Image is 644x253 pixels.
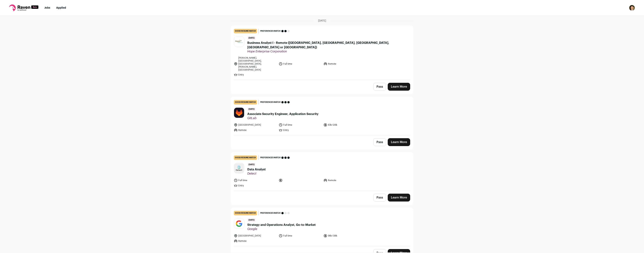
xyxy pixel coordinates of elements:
[373,83,386,91] button: Pass
[234,178,277,182] li: Full time
[247,50,410,53] span: Hope Enterprise Corporation
[234,73,277,77] li: Entry
[247,167,266,172] span: Data Analyst
[234,239,277,243] li: Remote
[247,218,256,222] span: [DATE]
[44,7,50,9] a: Jobs
[234,219,244,229] img: 8d2c6156afa7017e60e680d3937f8205e5697781b6c771928cb24e9df88505de.jpg
[234,163,244,173] img: 9c1a05d3eda303f90240e395e3076bbbc08c70e41c64d500e4d60351a94a8980.jpg
[231,97,413,135] a: good resume match Preferences match [DATE] Associate Security Engineer, Application Security GitL...
[247,172,266,175] span: Detect
[373,138,386,146] button: Pass
[318,19,326,23] span: [DATE]
[234,123,277,127] li: [GEOGRAPHIC_DATA]
[260,100,281,104] span: Preferences match
[247,107,256,111] span: [DATE]
[231,152,413,190] a: good resume match Preferences match [DATE] Data Analyst Detect Full time Remote Entry
[323,234,366,238] li: 96k-138k
[279,234,321,238] li: Full time
[279,56,321,71] li: Full time
[323,178,366,182] li: Remote
[234,37,244,47] img: 527785aec21cf37a7d4d1da0d130d317b1bf2afb0b9a9d4acfe710086ad6f736.jpg
[247,223,316,227] span: Strategy and Operations Analyst, Go-to-Market
[260,156,281,160] span: Preferences match
[231,26,413,80] a: good resume match Preferences match [DATE] Business Analyst I - Remote ([GEOGRAPHIC_DATA], [GEOGR...
[234,108,244,118] img: f010367c920b3ef2949ccc9270fd211fc88b2a4dd05f6208a3f8971a9efb9c26.jpg
[260,211,281,215] span: Preferences match
[247,163,256,166] span: [DATE]
[279,128,321,132] li: Entry
[279,123,321,127] li: Full time
[388,83,410,91] a: Learn More
[629,5,635,11] img: 19540706-medium_jpg
[323,56,366,71] li: Remote
[234,128,277,132] li: Remote
[234,184,277,187] li: Entry
[388,138,410,146] a: Learn More
[234,56,277,71] li: [PERSON_NAME], [GEOGRAPHIC_DATA], [GEOGRAPHIC_DATA], [PERSON_NAME], [GEOGRAPHIC_DATA]
[629,5,635,11] button: Open dropdown
[231,208,413,246] a: good resume match Preferences match [DATE] Strategy and Operations Analyst, Go-to-Market Google [...
[247,112,318,116] span: Associate Security Engineer, Application Security
[323,123,366,127] li: 83k-126k
[260,29,281,33] span: Preferences match
[247,41,410,50] span: Business Analyst I - Remote ([GEOGRAPHIC_DATA], [GEOGRAPHIC_DATA], [GEOGRAPHIC_DATA], [GEOGRAPHIC...
[247,116,318,120] span: GitLab
[373,194,386,202] button: Pass
[247,227,316,231] span: Google
[234,234,277,238] li: [GEOGRAPHIC_DATA]
[234,211,257,215] div: good resume match
[388,194,410,202] a: Learn More
[234,100,257,104] div: good resume match
[247,36,256,40] span: [DATE]
[56,7,66,9] a: Applied
[234,155,257,160] div: good resume match
[234,29,257,33] div: good resume match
